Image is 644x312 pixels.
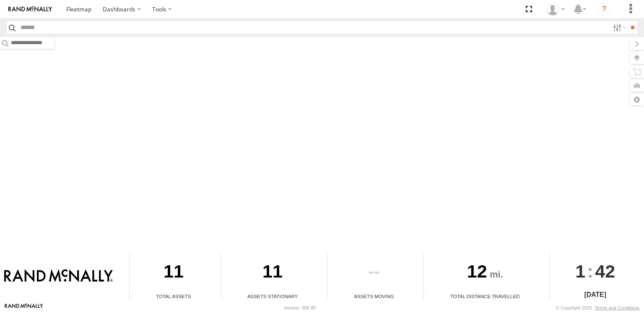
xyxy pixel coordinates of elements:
[130,253,218,293] div: 11
[5,304,43,312] a: Visit our Website
[597,3,611,16] i: ?
[630,94,644,106] label: Map Settings
[543,3,568,16] div: Valeo Dash
[327,293,340,300] div: Total number of assets current in transit.
[424,293,546,300] div: Total Distance Travelled
[130,293,142,300] div: Total number of Enabled Assets
[327,293,420,300] div: Assets Moving
[8,6,52,12] img: rand-logo.svg
[424,293,436,300] div: Total distance travelled by all assets within specified date range and applied filters
[221,253,324,293] div: 11
[550,253,641,289] div: :
[130,293,218,300] div: Total Assets
[610,21,628,34] label: Search Filter Options
[575,253,585,289] span: 1
[550,290,641,300] div: [DATE]
[284,305,316,310] div: Version: 306.00
[4,269,113,283] img: Rand McNally
[424,253,546,293] div: 12
[595,305,639,310] a: Terms and Conditions
[221,293,324,300] div: Assets Stationary
[556,305,639,310] div: © Copyright 2025 -
[595,253,615,289] span: 42
[221,293,234,300] div: Total number of assets current stationary.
